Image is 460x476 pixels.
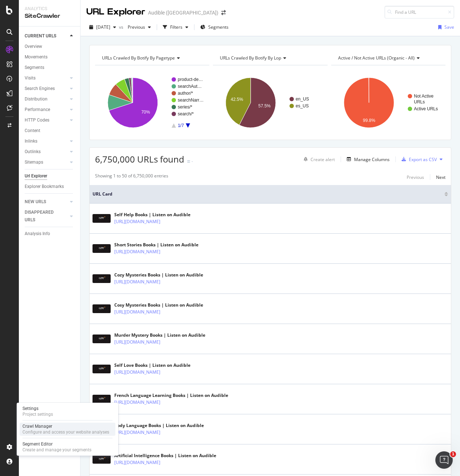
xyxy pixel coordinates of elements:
svg: A chart. [95,71,209,134]
svg: A chart. [213,71,327,134]
div: Url Explorer [25,172,47,180]
button: Previous [125,21,154,33]
div: Self Help Books | Listen on Audible [114,212,192,218]
text: series/* [178,104,192,110]
div: DISAPPEARED URLS [25,209,61,224]
img: Equal [187,160,190,163]
text: 1/7 [178,123,184,128]
img: main image [93,304,111,313]
a: NEW URLS [25,198,68,206]
div: Next [436,174,445,180]
text: Not Active [414,94,434,99]
div: Body Language Books | Listen on Audible [114,422,204,429]
iframe: Intercom live chat [435,451,453,469]
div: Configure and access your website analyses [22,429,109,435]
a: Crawl ManagerConfigure and access your website analyses [20,423,115,436]
a: [URL][DOMAIN_NAME] [114,308,160,316]
svg: A chart. [331,71,445,134]
span: Segments [208,24,229,30]
a: Sitemaps [25,159,68,166]
text: Active URLs [414,106,438,111]
img: main image [93,214,111,223]
a: Performance [25,106,68,114]
a: [URL][DOMAIN_NAME] [114,459,160,466]
img: main image [93,395,111,403]
text: 57.5% [258,103,271,108]
a: [URL][DOMAIN_NAME] [114,338,160,346]
div: Outlinks [25,148,41,156]
input: Find a URL [385,6,454,19]
img: main image [93,244,111,253]
a: [URL][DOMAIN_NAME] [114,369,160,376]
text: product-de… [178,77,203,82]
text: URLs [414,99,425,104]
button: Save [435,21,454,33]
div: Settings [22,406,53,411]
div: Visits [25,74,36,82]
div: French Language Learning Books | Listen on Audible [114,392,228,399]
span: URLs Crawled By Botify By lop [220,55,281,61]
div: Murder Mystery Books | Listen on Audible [114,332,205,338]
a: DISAPPEARED URLS [25,209,68,224]
div: Save [444,24,454,30]
div: arrow-right-arrow-left [221,10,226,15]
div: Create and manage your segments [22,447,91,453]
a: CURRENT URLS [25,32,68,40]
div: URL Explorer [86,6,145,18]
text: es_US [296,103,309,108]
a: Movements [25,53,75,61]
div: Sitemaps [25,159,43,166]
div: Self Love Books | Listen on Audible [114,362,192,369]
div: HTTP Codes [25,116,49,124]
span: vs [119,24,125,30]
text: 42.5% [231,97,243,102]
div: Content [25,127,40,135]
div: Cosy Mysteries Books | Listen on Audible [114,302,203,308]
div: Movements [25,53,48,61]
img: main image [93,455,111,464]
h4: URLs Crawled By Botify By lop [218,52,321,64]
button: [DATE] [86,21,119,33]
div: Inlinks [25,138,37,145]
h4: Active / Not Active URLs [337,52,439,64]
a: Url Explorer [25,172,75,180]
text: searchNarr… [178,98,204,103]
span: Previous [125,24,145,30]
span: Active / Not Active URLs (organic - all) [338,55,415,61]
a: SettingsProject settings [20,405,115,418]
text: search/* [178,111,194,116]
span: URLs Crawled By Botify By pagetype [102,55,175,61]
div: - [192,158,193,164]
text: searchAut… [178,84,202,89]
a: [URL][DOMAIN_NAME] [114,399,160,406]
a: Analysis Info [25,230,75,238]
a: HTTP Codes [25,116,68,124]
div: Create alert [311,156,335,163]
a: [URL][DOMAIN_NAME] [114,218,160,225]
a: Segments [25,64,75,71]
div: Segments [25,64,44,71]
span: 6,750,000 URLs found [95,153,184,165]
img: main image [93,335,111,343]
a: Inlinks [25,138,68,145]
span: URL Card [93,191,443,197]
button: Filters [160,21,191,33]
a: [URL][DOMAIN_NAME] [114,248,160,255]
div: Filters [170,24,182,30]
div: Audible ([GEOGRAPHIC_DATA]) [148,9,218,16]
div: Analysis Info [25,230,50,238]
img: main image [93,365,111,373]
div: Export as CSV [409,156,437,163]
div: Segment Editor [22,441,91,447]
div: Explorer Bookmarks [25,183,64,190]
button: Previous [407,173,424,181]
div: Distribution [25,95,48,103]
button: Manage Columns [344,155,390,164]
div: Manage Columns [354,156,390,163]
div: SiteCrawler [25,12,74,20]
h4: URLs Crawled By Botify By pagetype [100,52,203,64]
a: Segment EditorCreate and manage your segments [20,440,115,454]
img: main image [93,274,111,283]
